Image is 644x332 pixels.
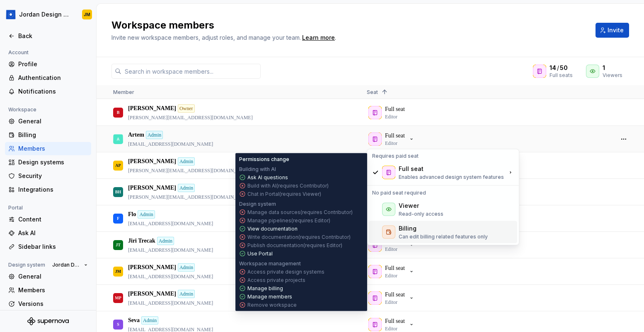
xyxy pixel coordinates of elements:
p: Seva [128,316,140,325]
div: B [117,104,120,120]
p: Ask AI questions [247,174,288,181]
div: JT [116,237,121,253]
button: Full seatEditor [367,290,418,306]
p: Use Portal [247,250,273,257]
span: Jordan Design System [52,262,81,268]
p: Full seat [385,264,405,272]
span: Seat [367,89,378,95]
div: Portal [5,203,26,213]
p: [PERSON_NAME][EMAIL_ADDRESS][DOMAIN_NAME] [128,114,253,121]
div: MP [115,290,121,306]
p: Enables advanced design system features [399,174,504,180]
div: General [18,117,88,125]
a: Billing [5,128,91,142]
img: Artem [113,134,123,144]
p: View documentation [247,226,298,232]
p: Artem [128,131,144,139]
div: BH [115,184,121,200]
p: Can edit billing related features only [399,233,488,240]
span: Member [113,89,134,95]
p: [EMAIL_ADDRESS][DOMAIN_NAME] [128,247,213,253]
div: JM [115,263,121,279]
a: Profile [5,58,91,71]
p: Remove workspace [247,302,297,308]
a: Members [5,284,91,297]
div: Admin [178,290,195,298]
p: [PERSON_NAME] [128,104,176,113]
div: F [117,210,119,226]
p: [PERSON_NAME][EMAIL_ADDRESS][DOMAIN_NAME] [128,167,253,174]
p: Jiri Trecak [128,237,155,245]
div: Billing [399,224,416,233]
p: Editor [385,140,397,147]
p: Access private design systems [247,269,324,275]
h2: Workspace members [111,19,586,32]
div: Admin [138,210,155,219]
div: Billing [18,131,88,139]
a: Versions [5,297,91,310]
a: Security [5,169,91,183]
div: Workspace [5,105,40,115]
p: [PERSON_NAME][EMAIL_ADDRESS][DOMAIN_NAME] [128,194,253,200]
p: Building with AI [239,166,276,173]
p: Access private projects [247,277,305,284]
div: Viewer [399,202,419,210]
div: Admin [157,237,174,245]
div: Learn more [302,34,335,42]
div: Requires paid seat [369,151,517,161]
img: 049812b6-2877-400d-9dc9-987621144c16.png [6,10,16,19]
p: Editor [385,299,397,306]
p: [PERSON_NAME] [128,290,176,298]
button: Jordan Design SystemJM [2,5,94,24]
a: Ask AI [5,226,91,240]
a: Notifications [5,85,91,98]
div: Design systems [18,158,88,166]
a: Sidebar links [5,240,91,253]
p: Editor [385,325,397,332]
div: JM [84,11,90,18]
button: Full seatEditor [367,263,418,280]
div: Authentication [18,74,88,82]
button: Invite [596,23,629,38]
span: (requires Contributor) [298,234,351,240]
svg: Supernova Logo [27,317,69,325]
div: AP [115,157,121,173]
div: Jordan Design System [19,10,72,19]
div: Admin [146,131,163,139]
button: Full seatEditor [367,131,418,147]
div: Design system [5,260,48,270]
span: (requires Editor) [291,217,330,224]
a: Content [5,213,91,226]
div: Back [18,32,88,40]
input: Search in workspace members... [121,64,261,79]
p: Manage billing [247,285,283,292]
p: Full seat [385,291,405,299]
span: 14 [550,64,556,72]
p: Design system [239,201,276,207]
p: Read-only access [399,211,443,217]
span: (requires Contributor) [276,183,329,189]
div: Admin [178,157,195,166]
p: [PERSON_NAME] [128,263,176,272]
div: Admin [178,184,195,192]
p: Workspace management [239,260,301,267]
p: [EMAIL_ADDRESS][DOMAIN_NAME] [128,220,213,227]
div: Admin [178,263,195,272]
div: Profile [18,60,88,68]
span: (requires Contributor) [300,209,353,215]
div: Members [18,144,88,153]
div: Admin [141,316,158,325]
span: Invite [608,26,624,34]
p: Manage pipelines [247,217,330,224]
a: Members [5,142,91,155]
p: Flo [128,210,136,219]
div: Ask AI [18,229,88,237]
div: Versions [18,300,88,308]
p: Full seat [385,132,405,140]
a: Back [5,29,91,43]
div: Sidebar links [18,243,88,251]
p: [EMAIL_ADDRESS][DOMAIN_NAME] [128,141,213,147]
p: [EMAIL_ADDRESS][DOMAIN_NAME] [128,273,213,280]
p: Write documentation [247,234,351,241]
